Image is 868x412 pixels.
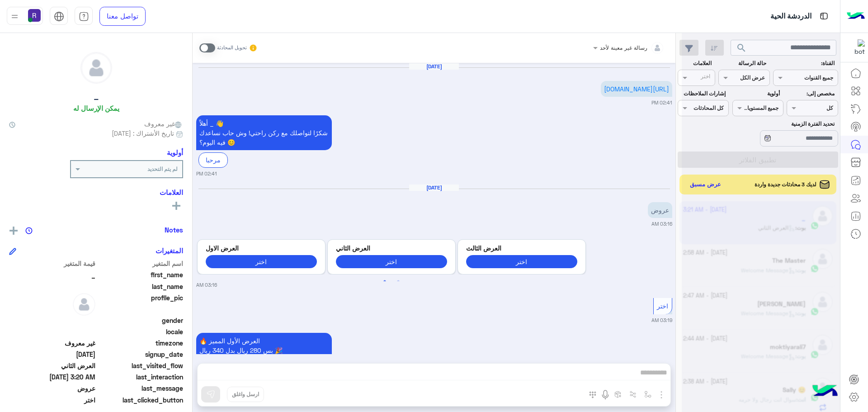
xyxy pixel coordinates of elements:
[380,277,389,286] button: 1 of 2
[651,99,672,106] small: 02:41 PM
[97,372,184,382] span: last_interaction
[73,293,95,316] img: defaultAdmin.png
[144,119,183,128] span: غير معروف
[701,72,712,83] div: اختر
[25,227,33,234] img: notes
[679,90,725,98] label: إشارات الملاحظات
[409,63,459,70] h6: [DATE]
[99,7,146,26] a: تواصل معنا
[9,327,95,336] span: null
[9,270,95,279] span: _
[770,10,811,23] p: الدردشة الحية
[97,293,184,314] span: profile_pic
[651,220,672,227] small: 03:16 AM
[9,338,95,348] span: غير معروف
[9,384,95,393] span: عروض
[9,372,95,382] span: 2025-09-27T00:20:13.606Z
[600,44,647,51] span: رسالة غير معينة لأحد
[97,338,184,348] span: timezone
[73,104,119,112] h6: يمكن الإرسال له
[196,281,217,289] small: 03:16 AM
[409,185,459,191] h6: [DATE]
[9,188,183,196] h6: العلامات
[818,10,830,22] img: tab
[679,59,712,67] label: العلامات
[206,255,317,268] button: اختر
[81,52,112,83] img: defaultAdmin.png
[336,243,447,253] p: العرض الثاني
[9,350,95,359] span: 2025-08-29T11:42:02.488Z
[75,7,93,26] a: tab
[604,85,669,93] a: [URL][DOMAIN_NAME]
[9,361,95,370] span: العرض الثاني
[601,81,672,97] p: 29/8/2025, 2:41 PM
[198,152,228,167] div: مرحبا
[94,90,99,101] h5: _
[97,316,184,325] span: gender
[678,152,838,168] button: تطبيق الفلاتر
[849,39,865,56] img: 322853014244696
[54,11,64,22] img: tab
[809,376,841,407] img: hulul-logo.png
[97,384,184,393] span: last_message
[217,44,247,52] small: تحويل المحادثة
[466,243,577,253] p: العرض الثالث
[97,270,184,279] span: first_name
[196,170,217,177] small: 02:41 PM
[227,387,264,402] button: ارسل واغلق
[9,395,95,405] span: اختر
[165,226,183,234] h6: Notes
[97,259,184,268] span: اسم المتغير
[847,7,865,26] img: Logo
[112,128,174,138] span: تاريخ الأشتراك : [DATE]
[9,11,20,22] img: profile
[394,277,403,286] button: 2 of 2
[206,243,317,253] p: العرض الاول
[97,395,184,405] span: last_clicked_button
[651,317,672,324] small: 03:19 AM
[9,227,18,235] img: add
[196,115,332,150] p: 29/8/2025, 2:41 PM
[167,148,183,156] h6: أولوية
[97,350,184,359] span: signup_date
[28,9,41,22] img: userImage
[336,255,447,268] button: اختر
[79,11,89,22] img: tab
[156,246,183,255] h6: المتغيرات
[97,361,184,370] span: last_visited_flow
[97,327,184,336] span: locale
[9,259,95,268] span: قيمة المتغير
[466,255,577,268] button: اختر
[97,282,184,291] span: last_name
[753,129,769,145] div: loading...
[648,202,672,218] p: 27/9/2025, 3:16 AM
[9,316,95,325] span: null
[657,302,668,310] span: اختر
[147,166,178,172] b: لم يتم التحديد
